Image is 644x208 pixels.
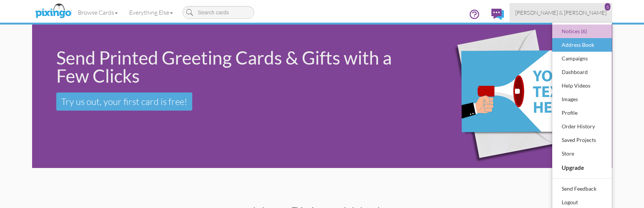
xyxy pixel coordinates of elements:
img: eb544e90-0942-4412-bfe0-c610d3f4da7c.png [425,14,607,179]
div: Address Book [560,39,604,51]
a: Help Videos [552,79,612,92]
a: Everything Else [124,3,179,22]
a: Upgrade [552,160,612,175]
div: Dashboard [560,66,604,78]
div: Notices (6) [560,26,604,37]
div: Store [560,148,604,159]
a: [PERSON_NAME] & [PERSON_NAME] 6 [510,3,612,22]
a: Profile [552,106,612,120]
span: [PERSON_NAME] & [PERSON_NAME] [515,9,607,16]
div: Upgrade [560,162,604,174]
a: Address Book [552,38,612,52]
div: Images [560,94,604,105]
img: comments.svg [491,9,504,20]
span: Try us out, your first card is free! [61,96,187,107]
a: Browse Cards [72,3,124,22]
div: Send Feedback [560,183,604,194]
a: Try us out, your first card is free! [56,92,192,111]
a: Send Feedback [552,182,612,196]
div: Logout [560,197,604,208]
div: Send Printed Greeting Cards & Gifts with a Few Clicks [56,49,413,85]
div: Profile [560,107,604,119]
div: Saved Projects [560,134,604,146]
a: Store [552,147,612,160]
img: pixingo logo [33,2,73,21]
a: Saved Projects [552,133,612,147]
input: Search cards [182,6,254,19]
div: 6 [605,3,610,11]
a: Order History [552,120,612,133]
div: Help Videos [560,80,604,91]
div: Order History [560,121,604,132]
a: Notices (6) [552,25,612,38]
div: Campaigns [560,53,604,64]
a: Dashboard [552,65,612,79]
a: Campaigns [552,52,612,65]
a: Images [552,92,612,106]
